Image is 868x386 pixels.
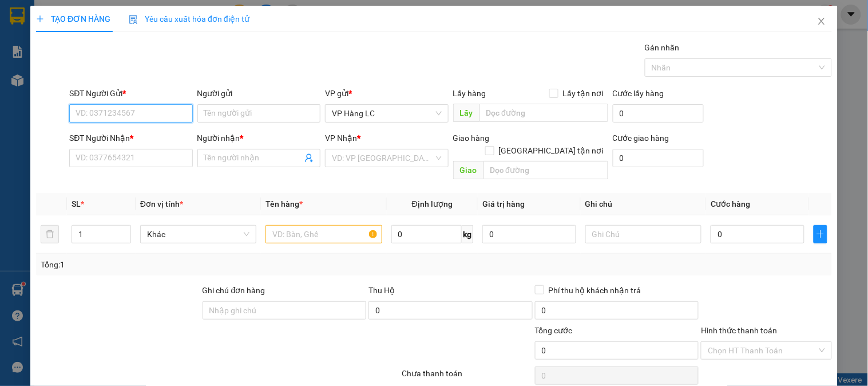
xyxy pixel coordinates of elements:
div: Người nhận [197,132,320,144]
span: plus [814,230,827,239]
input: Dọc đường [479,104,608,122]
span: Định lượng [412,199,453,208]
span: user-add [304,153,314,163]
input: Ghi Chú [585,225,701,243]
label: Cước lấy hàng [613,89,664,98]
span: Giá trị hàng [482,199,525,208]
span: Cước hàng [711,199,750,208]
span: TẠO ĐƠN HÀNG [36,14,110,23]
span: VP Nhận [325,133,357,143]
span: Giao hàng [453,133,490,143]
th: Ghi chú [581,193,706,215]
input: VD: Bàn, Ghế [265,225,382,243]
span: plus [36,15,44,23]
input: Dọc đường [483,161,608,179]
span: VP Hàng LC [332,105,441,122]
span: Giao [453,161,483,179]
button: delete [41,225,59,243]
span: Yêu cầu xuất hóa đơn điện tử [129,14,249,23]
button: Close [806,6,838,38]
label: Gán nhãn [645,43,680,52]
div: Người gửi [197,87,320,100]
span: Thu Hộ [368,286,395,295]
span: [GEOGRAPHIC_DATA] tận nơi [494,144,608,157]
label: Cước giao hàng [613,133,669,143]
input: Cước giao hàng [613,149,704,167]
span: SL [72,199,81,208]
span: Lấy [453,104,479,122]
span: Phí thu hộ khách nhận trả [544,284,646,297]
span: kg [462,225,473,243]
div: SĐT Người Nhận [69,132,192,144]
span: Khác [147,226,249,243]
span: Tổng cước [535,326,573,335]
span: Tên hàng [265,199,303,208]
div: VP gửi [325,87,448,100]
span: Lấy tận nơi [558,87,608,100]
input: Cước lấy hàng [613,104,704,123]
button: plus [814,225,827,243]
label: Hình thức thanh toán [701,326,777,335]
div: SĐT Người Gửi [69,87,192,100]
div: Tổng: 1 [41,258,336,271]
input: Ghi chú đơn hàng [203,301,367,320]
span: Đơn vị tính [140,199,183,208]
span: Lấy hàng [453,89,486,98]
label: Ghi chú đơn hàng [203,286,265,295]
input: 0 [482,225,576,243]
img: icon [129,15,138,24]
span: close [817,17,826,26]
